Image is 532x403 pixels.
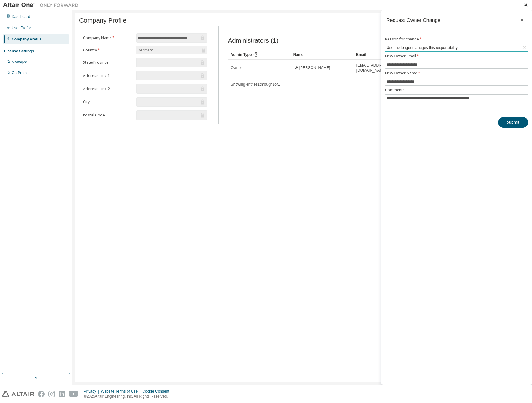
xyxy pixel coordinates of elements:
span: Owner [231,65,242,70]
span: Showing entries 1 through 1 of 1 [231,82,280,87]
span: [EMAIL_ADDRESS][DOMAIN_NAME] [356,63,414,73]
div: Request Owner Change [386,18,441,23]
label: Postal Code [83,113,133,118]
div: On Prem [12,70,27,75]
div: Dashboard [12,14,30,19]
span: [PERSON_NAME] [299,65,330,70]
label: Address Line 1 [83,73,133,78]
label: New Owner Email [385,54,528,59]
button: Submit [498,117,528,128]
img: altair_logo.svg [2,391,34,397]
div: Website Terms of Use [101,389,142,394]
label: Country [83,48,133,53]
div: Denmark [137,47,154,54]
div: Managed [12,60,27,65]
span: Administrators (1) [228,37,279,44]
img: Altair One [3,2,82,8]
img: facebook.svg [38,391,45,397]
div: User no longer manages this responsibility [385,44,528,51]
label: City [83,99,133,105]
div: Name [293,50,351,60]
div: Denmark [136,46,207,54]
div: Privacy [84,389,101,394]
img: youtube.svg [69,391,78,397]
label: State/Province [83,60,133,65]
label: Comments [385,88,528,93]
span: Company Profile [79,17,127,24]
label: Address Line 2 [83,86,133,91]
label: Company Name [83,35,133,40]
div: Company Profile [12,37,41,42]
div: Email [356,50,414,60]
img: instagram.svg [48,391,55,397]
div: Cookie Consent [142,389,173,394]
span: Admin Type [231,52,252,57]
label: New Owner Name [385,71,528,76]
div: License Settings [4,49,34,54]
label: Reason for change [385,37,528,42]
p: © 2025 Altair Engineering, Inc. All Rights Reserved. [84,394,173,399]
div: User Profile [12,25,31,30]
div: User no longer manages this responsibility [386,44,459,51]
img: linkedin.svg [59,391,65,397]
